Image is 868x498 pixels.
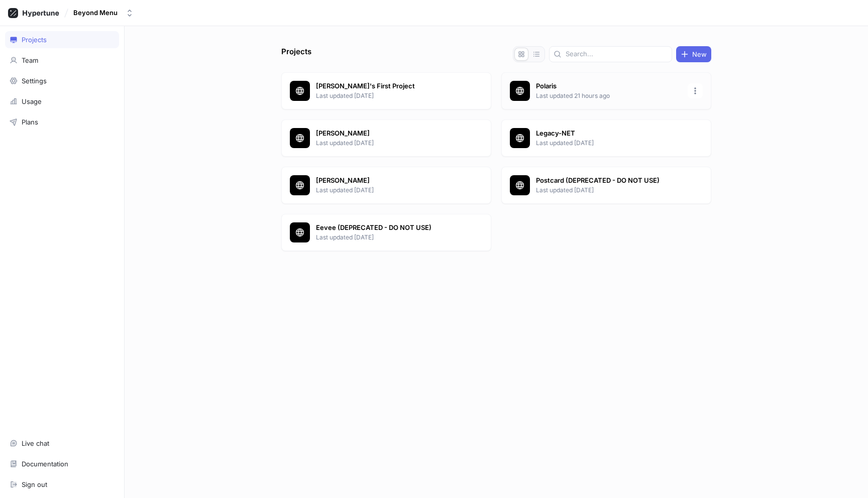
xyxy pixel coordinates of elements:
[316,186,462,195] p: Last updated [DATE]
[316,81,462,91] p: [PERSON_NAME]'s First Project
[281,46,311,62] p: Projects
[316,233,462,242] p: Last updated [DATE]
[22,439,49,447] div: Live chat
[22,480,47,488] div: Sign out
[316,223,462,233] p: Eevee (DEPRECATED - DO NOT USE)
[536,91,682,100] p: Last updated 21 hours ago
[22,118,38,126] div: Plans
[536,139,682,148] p: Last updated [DATE]
[22,77,47,85] div: Settings
[536,186,682,195] p: Last updated [DATE]
[536,81,682,91] p: Polaris
[22,36,47,44] div: Projects
[5,455,119,472] a: Documentation
[5,113,119,131] a: Plans
[22,97,42,105] div: Usage
[5,31,119,48] a: Projects
[566,49,668,59] input: Search...
[69,5,138,21] button: Beyond Menu
[5,93,119,110] a: Usage
[316,129,462,139] p: [PERSON_NAME]
[692,51,707,57] span: New
[5,52,119,69] a: Team
[316,176,462,186] p: [PERSON_NAME]
[316,91,462,100] p: Last updated [DATE]
[5,72,119,89] a: Settings
[676,46,711,62] button: New
[536,176,682,186] p: Postcard (DEPRECATED - DO NOT USE)
[536,129,682,139] p: Legacy-NET
[22,460,68,468] div: Documentation
[73,9,118,17] div: Beyond Menu
[316,139,462,148] p: Last updated [DATE]
[22,56,38,64] div: Team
